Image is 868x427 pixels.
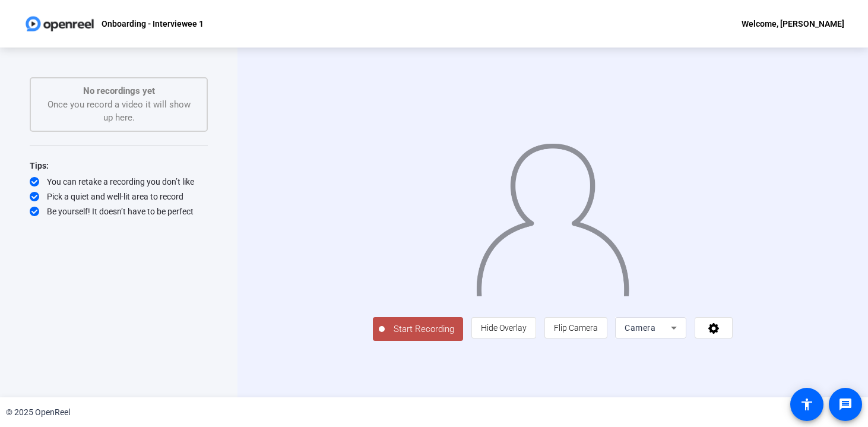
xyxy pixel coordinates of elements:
div: © 2025 OpenReel [6,406,70,419]
div: Tips: [30,159,208,173]
span: Start Recording [385,322,463,336]
div: Pick a quiet and well-lit area to record [30,191,208,203]
span: Flip Camera [554,323,598,333]
mat-icon: message [838,397,853,412]
div: Be yourself! It doesn’t have to be perfect [30,205,208,217]
div: You can retake a recording you don’t like [30,176,208,188]
p: No recordings yet [43,84,195,98]
div: Once you record a video it will show up here. [43,84,195,125]
img: overlay [475,134,631,296]
button: Start Recording [373,317,463,341]
span: Hide Overlay [481,323,527,333]
img: OpenReel logo [24,12,96,36]
span: Camera [625,323,655,333]
button: Hide Overlay [471,317,536,339]
mat-icon: accessibility [800,397,814,412]
p: Onboarding - Interviewee 1 [102,17,204,31]
div: Welcome, [PERSON_NAME] [742,17,844,31]
button: Flip Camera [544,317,607,339]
